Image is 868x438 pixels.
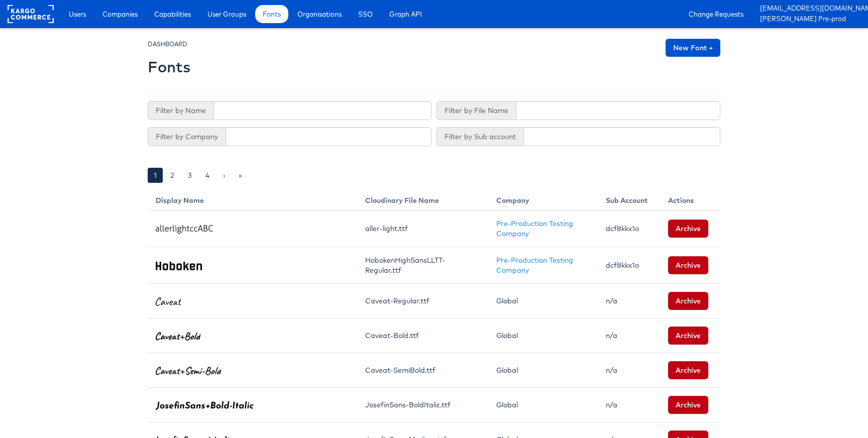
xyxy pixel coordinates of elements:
[156,367,221,375] img: Caveat Semi-Bold
[488,388,598,422] td: Global
[760,4,860,14] a: [EMAIL_ADDRESS][DOMAIN_NAME]
[156,401,254,410] img: JosefinSans Bold-Italic
[217,168,231,183] a: ›
[69,9,86,19] span: Users
[598,210,660,247] td: dcf8kkx1o
[598,247,660,284] td: dcf8kkx1o
[760,14,860,25] a: [PERSON_NAME] Pre-prod
[164,168,180,183] a: 2
[357,210,488,247] td: aller-light.ttf
[148,59,190,75] h2: Fonts
[660,187,720,210] th: Actions
[351,5,380,23] a: SSO
[668,361,708,379] button: Archive
[668,220,708,238] button: Archive
[496,219,573,238] a: Pre-Production Testing Company
[156,225,213,234] img: allerlightccABC
[598,187,660,210] th: Sub Account
[598,388,660,422] td: n/a
[389,9,422,19] span: Graph API
[598,284,660,318] td: n/a
[255,5,288,23] a: Fonts
[437,101,516,120] span: Filter by File Name
[668,256,708,274] button: Archive
[681,5,751,23] a: Change Requests
[156,262,202,270] img: Hoboken
[290,5,349,23] a: Organisations
[156,332,200,341] img: Caveat Bold
[598,318,660,353] td: n/a
[668,326,708,345] button: Archive
[668,292,708,310] button: Archive
[488,318,598,353] td: Global
[199,168,215,183] a: 4
[148,101,213,120] span: Filter by Name
[357,247,488,284] td: HobokenHighSansLLTT-Regular.ttf
[102,9,138,19] span: Companies
[156,297,181,306] img: Caveat
[147,5,198,23] a: Capabilities
[200,5,254,23] a: User Groups
[357,388,488,422] td: JosefinSans-BoldItalic.ttf
[207,9,246,19] span: User Groups
[382,5,429,23] a: Graph API
[148,127,226,146] span: Filter by Company
[61,5,93,23] a: Users
[496,256,573,275] a: Pre-Production Testing Company
[148,187,357,210] th: Display Name
[297,9,342,19] span: Organisations
[488,284,598,318] td: Global
[357,187,488,210] th: Cloudinary File Name
[233,168,248,183] a: »
[358,9,373,19] span: SSO
[357,353,488,388] td: Caveat-SemiBold.ttf
[357,318,488,353] td: Caveat-Bold.ttf
[598,353,660,388] td: n/a
[148,168,163,183] a: 1
[95,5,145,23] a: Companies
[182,168,198,183] a: 3
[488,187,598,210] th: Company
[148,40,187,48] small: DASHBOARD
[488,353,598,388] td: Global
[154,9,191,19] span: Capabilities
[437,127,523,146] span: Filter by Sub account
[668,396,708,414] button: Archive
[263,9,281,19] span: Fonts
[666,39,720,57] a: New Font +
[357,284,488,318] td: Caveat-Regular.ttf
